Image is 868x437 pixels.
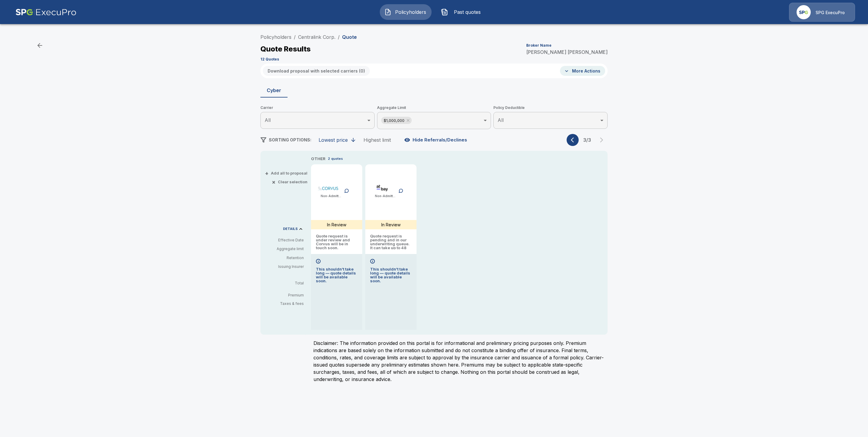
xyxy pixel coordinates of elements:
span: Carrier [260,105,375,111]
img: Agency Icon [797,5,811,19]
li: / [294,33,296,41]
p: quotes [331,156,343,161]
p: Taxes & fees [265,302,309,305]
a: Policyholders [260,34,291,40]
p: 2 [328,156,330,161]
a: Centralink Corp. [298,34,335,40]
button: +Add all to proposal [266,171,307,175]
span: $1,000,000 [381,117,407,124]
div: Lowest price [319,137,348,143]
button: Past quotes IconPast quotes [436,4,488,20]
img: corvuscybersurplus [317,184,339,193]
span: Aggregate Limit [377,105,491,111]
button: Cyber [260,83,288,98]
p: Retention [265,255,304,261]
p: In Review [327,222,346,228]
span: All [265,117,271,123]
nav: breadcrumb [260,33,357,41]
p: Quote [342,35,357,39]
p: This shouldn’t take long — quote details will be available soon. [316,267,357,283]
p: This shouldn’t take long — quote details will be available soon. [370,267,412,283]
div: $1,000,000 [381,117,412,124]
p: 3 / 3 [581,138,593,142]
div: Highest limit [363,137,391,143]
p: Quote request is under review and Corvus will be in touch soon. [316,234,357,249]
a: Agency IconSPG ExecuPro [789,3,855,22]
span: + [265,171,269,175]
button: Download proposal with selected carriers (0) [263,66,370,76]
p: OTHER [311,156,325,162]
p: Non-Admitted [375,194,396,198]
p: SPG ExecuPro [816,10,845,16]
li: / [338,33,340,41]
p: [PERSON_NAME] [PERSON_NAME] [526,50,608,54]
p: Effective Date [265,237,304,243]
span: Policyholders [394,8,427,16]
img: Policyholders Icon [384,8,392,16]
button: Hide Referrals/Declines [403,134,470,146]
p: Issuing Insurer [265,264,304,269]
p: Disclaimer: The information provided on this portal is for informational and preliminary pricing ... [313,339,608,383]
p: Premium [265,293,309,297]
img: AA Logo [15,3,77,22]
span: × [272,180,275,184]
p: DETAILS [283,227,298,231]
button: Policyholders IconPolicyholders [380,4,432,20]
p: In Review [381,222,401,228]
span: Past quotes [451,8,484,16]
p: Broker Name [526,44,552,47]
span: SORTING OPTIONS: [269,137,311,142]
p: Aggregate limit [265,246,304,252]
p: Quote request is pending and in our underwriting queue. It can take up to 48 hours for an underwr... [370,234,412,249]
p: Quote Results [260,45,311,53]
img: atbaycybersurplus [371,184,393,193]
p: Non-Admitted [321,194,342,198]
p: Total [265,281,309,285]
img: Past quotes Icon [441,8,448,16]
span: Policy Deductible [493,105,608,111]
button: ×Clear selection [273,180,307,184]
span: All [498,117,504,123]
p: 12 Quotes [260,57,279,61]
button: More Actions [560,66,605,76]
